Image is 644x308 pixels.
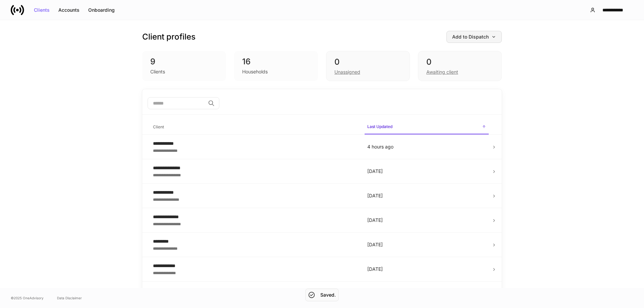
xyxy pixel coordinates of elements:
[367,217,486,224] p: [DATE]
[367,192,486,199] p: [DATE]
[365,120,489,134] span: Last Updated
[242,68,268,75] div: Households
[88,8,115,12] div: Onboarding
[367,266,486,272] p: [DATE]
[242,56,310,67] div: 16
[54,5,84,15] button: Accounts
[320,292,336,298] h5: Saved.
[150,56,218,67] div: 9
[446,31,502,43] button: Add to Dispatch
[84,5,119,15] button: Onboarding
[326,51,410,81] div: 0Unassigned
[34,8,50,12] div: Clients
[150,120,359,134] span: Client
[142,32,196,42] h3: Client profiles
[57,295,82,301] a: Data Disclaimer
[418,51,502,81] div: 0Awaiting client
[334,57,401,67] div: 0
[426,57,493,67] div: 0
[367,168,486,175] p: [DATE]
[452,35,496,39] div: Add to Dispatch
[426,69,458,75] div: Awaiting client
[367,123,392,130] h6: Last Updated
[150,68,165,75] div: Clients
[367,143,486,150] p: 4 hours ago
[334,69,360,75] div: Unassigned
[367,241,486,248] p: [DATE]
[30,5,54,15] button: Clients
[153,124,164,130] h6: Client
[11,295,44,301] span: © 2025 OneAdvisory
[58,8,79,12] div: Accounts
